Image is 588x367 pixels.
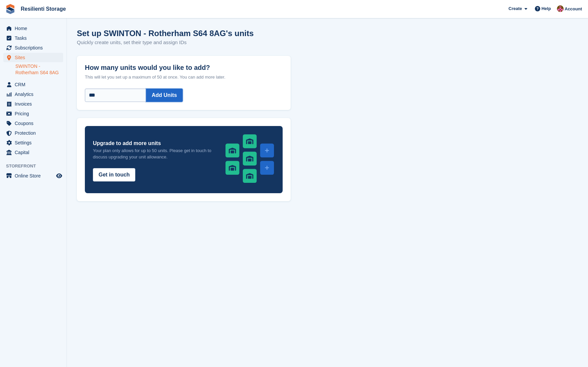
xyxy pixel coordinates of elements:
img: Kerrie Whiteley [557,5,564,12]
a: menu [3,43,63,52]
a: SWINTON - Rotherham S64 8AG [15,63,63,76]
a: menu [3,138,63,147]
a: menu [3,171,63,180]
p: Quickly create units, set their type and assign IDs [77,39,254,46]
span: Pricing [15,109,55,118]
h1: Set up SWINTON - Rotherham S64 8AG's units [77,29,254,38]
a: menu [3,90,63,99]
span: Sites [15,53,55,62]
span: Protection [15,128,55,138]
span: Storefront [6,163,66,169]
a: menu [3,80,63,89]
a: menu [3,109,63,118]
a: menu [3,99,63,109]
a: menu [3,33,63,43]
h3: Upgrade to add more units [93,139,215,147]
span: Coupons [15,119,55,128]
span: Create [508,5,522,12]
a: menu [3,53,63,62]
span: Analytics [15,90,55,99]
img: stora-icon-8386f47178a22dfd0bd8f6a31ec36ba5ce8667c1dd55bd0f319d3a0aa187defe.svg [5,4,15,14]
span: Help [542,5,551,12]
span: Account [565,6,582,12]
span: Home [15,24,55,33]
p: This will let you set up a maximum of 50 at once. You can add more later. [85,74,283,81]
span: Capital [15,148,55,157]
a: menu [3,119,63,128]
span: CRM [15,80,55,89]
button: Add Units [146,89,183,102]
p: Your plan only allows for up to 50 units. Please get in touch to discuss upgrading your unit allo... [93,147,215,160]
span: Tasks [15,33,55,43]
span: Online Store [15,171,55,180]
a: menu [3,128,63,138]
a: menu [3,148,63,157]
a: Preview store [55,172,63,180]
span: Settings [15,138,55,147]
a: Resilienti Storage [18,3,68,14]
span: Invoices [15,99,55,109]
button: Get in touch [93,168,135,181]
img: add-units-c53ecec22ca6e9be14087aea56293e82b1034c08c4c815bb7cfddfd04e066874.svg [225,134,275,183]
label: How many units would you like to add? [85,56,283,72]
a: menu [3,24,63,33]
span: Subscriptions [15,43,55,52]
